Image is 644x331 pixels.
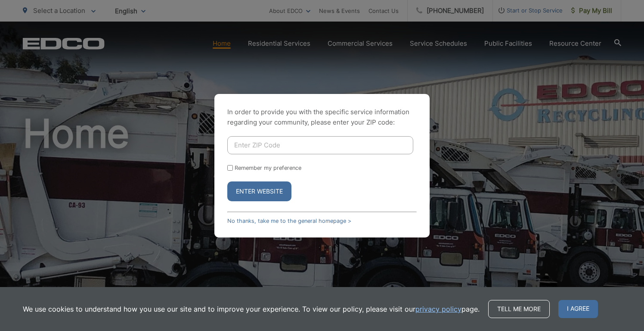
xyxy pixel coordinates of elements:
a: Tell me more [488,300,550,318]
a: privacy policy [415,304,461,314]
label: Remember my preference [235,165,301,171]
p: We use cookies to understand how you use our site and to improve your experience. To view our pol... [23,304,480,314]
p: In order to provide you with the specific service information regarding your community, please en... [227,107,417,128]
input: Enter ZIP Code [227,136,413,154]
button: Enter Website [227,181,291,201]
span: I agree [558,300,598,318]
a: No thanks, take me to the general homepage > [227,218,351,224]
